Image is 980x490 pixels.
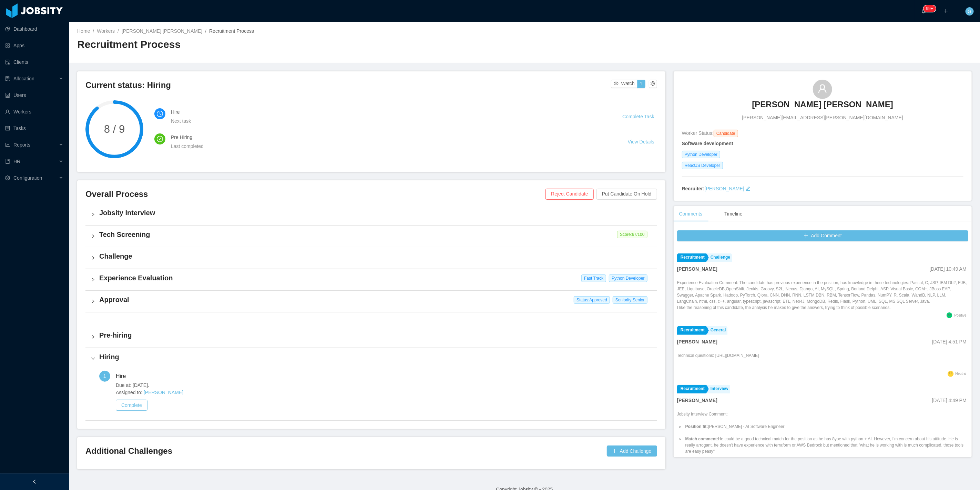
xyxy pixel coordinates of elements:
[622,114,654,119] a: Complete Task
[649,80,657,88] button: icon: setting
[956,372,967,376] span: Neutral
[77,28,90,34] a: Home
[5,176,10,180] i: icon: setting
[85,446,604,457] h3: Additional Challenges
[5,55,63,69] a: icon: auditClients
[684,423,968,430] li: [PERSON_NAME] - AI Software Engineer
[122,28,202,34] a: [PERSON_NAME] [PERSON_NAME]
[118,28,119,34] span: /
[674,206,708,222] div: Comments
[157,136,163,142] i: icon: check-circle
[752,99,893,114] a: [PERSON_NAME] [PERSON_NAME]
[144,390,183,395] a: [PERSON_NAME]
[677,385,706,393] a: Recruitment
[91,212,95,217] i: icon: right
[682,186,705,191] strong: Recruiter:
[677,326,706,335] a: Recruitment
[85,326,657,348] div: icon: rightPre-hiring
[677,398,717,403] strong: [PERSON_NAME]
[628,139,654,144] a: View Details
[116,371,131,382] div: Hire
[85,189,545,200] h3: Overall Process
[91,357,95,361] i: icon: right
[157,111,163,117] i: icon: clock-circle
[921,9,926,13] i: icon: bell
[581,274,606,282] span: Fast Track
[685,424,708,429] strong: Position fit:
[607,446,657,457] button: icon: plusAdd Challenge
[116,382,652,389] span: Due at: [DATE].
[5,121,63,135] a: icon: profileTasks
[91,256,95,260] i: icon: right
[91,278,95,282] i: icon: right
[99,330,652,340] h4: Pre-hiring
[932,339,967,344] span: [DATE] 4:51 PM
[677,253,706,262] a: Recruitment
[13,76,34,81] span: Allocation
[943,9,948,13] i: icon: plus
[707,253,732,262] a: Challenge
[116,402,147,408] a: Complete
[5,159,10,164] i: icon: book
[574,296,610,304] span: Status: Approved
[99,273,652,283] h4: Experience Evaluation
[677,230,968,241] button: icon: plusAdd Comment
[85,226,657,247] div: icon: rightTech Screening
[955,313,967,317] span: Positive
[116,400,147,411] button: Complete
[5,76,10,81] i: icon: solution
[13,175,42,181] span: Configuration
[746,186,751,191] i: icon: edit
[5,22,63,36] a: icon: pie-chartDashboard
[637,80,645,88] button: 1
[91,335,95,339] i: icon: right
[85,124,143,134] span: 8 / 9
[5,88,63,102] a: icon: robotUsers
[707,326,728,335] a: General
[85,80,611,91] h3: Current status: Hiring
[85,247,657,269] div: icon: rightChallenge
[705,186,744,191] a: [PERSON_NAME]
[677,339,717,344] strong: [PERSON_NAME]
[677,266,717,272] strong: [PERSON_NAME]
[923,5,936,12] sup: 203
[85,291,657,312] div: icon: rightApproval
[116,389,652,396] span: Assigned to:
[5,142,10,147] i: icon: line-chart
[103,373,106,379] span: 1
[97,28,115,34] a: Workers
[682,162,723,169] span: ReactJS Developer
[714,130,738,137] span: Candidate
[77,38,524,52] h2: Recruitment Process
[85,269,657,290] div: icon: rightExperience Evaluation
[682,130,714,136] span: Worker Status:
[99,352,652,362] h4: Hiring
[171,142,611,150] div: Last completed
[707,385,730,393] a: Interview
[930,266,967,272] span: [DATE] 10:49 AM
[85,348,657,369] div: icon: rightHiring
[85,204,657,225] div: icon: rightJobsity Interview
[685,437,718,441] strong: Match comment:
[5,39,63,52] a: icon: appstoreApps
[545,189,593,200] button: Reject Candidate
[205,28,206,34] span: /
[617,231,647,238] span: Score: 67 /100
[209,28,254,34] span: Recruitment Process
[171,133,611,141] h4: Pre Hiring
[677,280,968,311] div: Experience Evaluation Comment: The candidate has previous experience in the position, has knowled...
[968,7,972,16] span: G
[818,84,827,93] i: icon: user
[742,114,904,121] span: [PERSON_NAME][EMAIL_ADDRESS][PERSON_NAME][DOMAIN_NAME]
[611,80,637,88] button: icon: eyeWatch
[99,230,652,239] h4: Tech Screening
[682,141,733,146] strong: Software development
[932,398,967,403] span: [DATE] 4:49 PM
[596,189,657,200] button: Put Candidate On Hold
[609,274,647,282] span: Python Developer
[13,142,30,148] span: Reports
[99,251,652,261] h4: Challenge
[684,436,968,454] li: He could be a good technical match for the position as he has 8yoe with python + AI. However, I'm...
[91,234,95,238] i: icon: right
[99,208,652,218] h4: Jobsity Interview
